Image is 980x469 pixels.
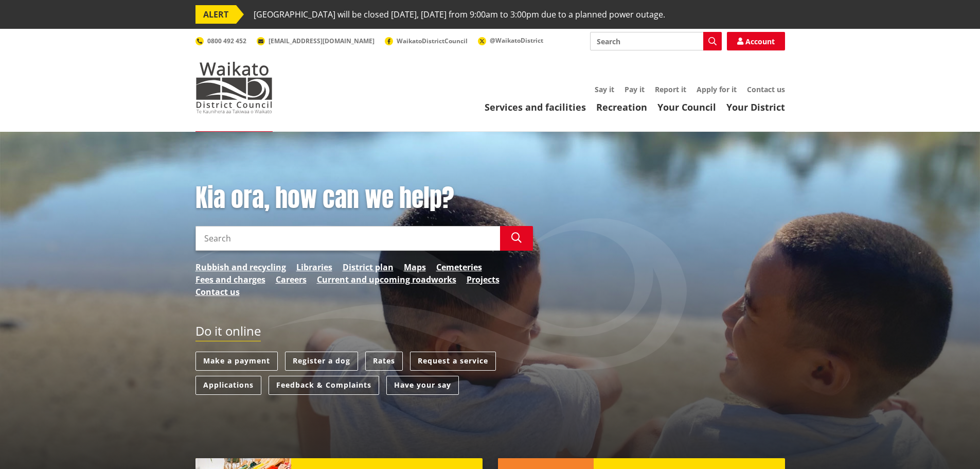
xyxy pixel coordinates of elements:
span: [GEOGRAPHIC_DATA] will be closed [DATE], [DATE] from 9:00am to 3:00pm due to a planned power outage. [254,5,665,24]
a: Account [727,32,785,50]
a: Apply for it [697,84,737,94]
a: Services and facilities [485,101,586,113]
a: Request a service [410,352,496,371]
span: ALERT [195,5,236,24]
a: Rates [365,352,403,371]
a: Your District [726,101,785,113]
a: Cemeteries [436,261,482,273]
h2: Do it online [195,324,261,342]
span: [EMAIL_ADDRESS][DOMAIN_NAME] [269,37,375,45]
h1: Kia ora, how can we help? [195,183,533,213]
a: Say it [595,84,614,94]
a: Feedback & Complaints [269,376,379,395]
span: 0800 492 452 [207,37,246,45]
a: [EMAIL_ADDRESS][DOMAIN_NAME] [257,37,375,45]
a: Register a dog [285,352,358,371]
a: Projects [467,273,500,286]
a: Have your say [386,376,459,395]
a: Contact us [195,286,240,298]
input: Search input [590,32,722,50]
a: Your Council [657,101,716,113]
a: Careers [276,273,307,286]
a: Current and upcoming roadworks [317,273,456,286]
span: @WaikatoDistrict [490,36,543,45]
a: 0800 492 452 [195,37,246,45]
a: WaikatoDistrictCouncil [385,37,468,45]
a: Fees and charges [195,273,265,286]
a: District plan [343,261,394,273]
img: Waikato District Council - Te Kaunihera aa Takiwaa o Waikato [195,62,273,113]
a: Pay it [625,84,645,94]
a: Contact us [747,84,785,94]
a: Make a payment [195,352,278,371]
a: Libraries [296,261,332,273]
input: Search input [195,226,500,251]
a: Recreation [596,101,647,113]
a: Maps [404,261,426,273]
a: Rubbish and recycling [195,261,286,273]
a: @WaikatoDistrict [478,36,543,45]
span: WaikatoDistrictCouncil [397,37,468,45]
a: Applications [195,376,261,395]
a: Report it [655,84,686,94]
